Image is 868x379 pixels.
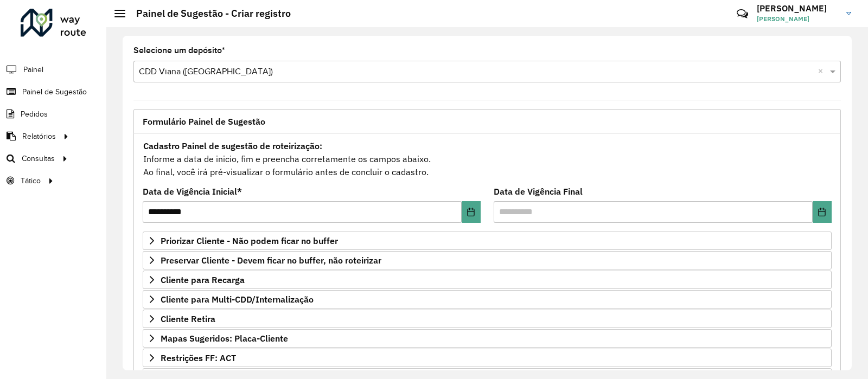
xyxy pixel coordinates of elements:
[161,256,381,265] span: Preservar Cliente - Devem ficar no buffer, não roteirizar
[133,44,225,57] label: Selecione um depósito
[161,354,236,362] span: Restrições FF: ACT
[161,275,245,284] span: Cliente para Recarga
[143,185,242,198] label: Data de Vigência Inicial
[462,201,481,223] button: Choose Date
[818,65,827,78] span: Clear all
[143,290,832,309] a: Cliente para Multi-CDD/Internalização
[143,140,322,151] strong: Cadastro Painel de sugestão de roteirização:
[161,314,215,323] span: Cliente Retira
[21,108,48,120] span: Pedidos
[731,2,754,25] a: Contato Rápido
[143,271,832,289] a: Cliente para Recarga
[143,310,832,328] a: Cliente Retira
[143,117,265,126] span: Formulário Painel de Sugestão
[143,232,832,250] a: Priorizar Cliente - Não podem ficar no buffer
[143,139,832,179] div: Informe a data de inicio, fim e preencha corretamente os campos abaixo. Ao final, você irá pré-vi...
[161,236,338,245] span: Priorizar Cliente - Não podem ficar no buffer
[161,295,314,304] span: Cliente para Multi-CDD/Internalização
[22,131,56,142] span: Relatórios
[125,8,291,20] h2: Painel de Sugestão - Criar registro
[21,175,41,187] span: Tático
[143,251,832,269] a: Preservar Cliente - Devem ficar no buffer, não roteirizar
[143,349,832,367] a: Restrições FF: ACT
[494,185,583,198] label: Data de Vigência Final
[143,329,832,348] a: Mapas Sugeridos: Placa-Cliente
[161,334,288,343] span: Mapas Sugeridos: Placa-Cliente
[757,3,838,14] h3: [PERSON_NAME]
[813,201,832,223] button: Choose Date
[22,86,87,98] span: Painel de Sugestão
[757,14,838,24] span: [PERSON_NAME]
[22,153,55,164] span: Consultas
[23,64,43,75] span: Painel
